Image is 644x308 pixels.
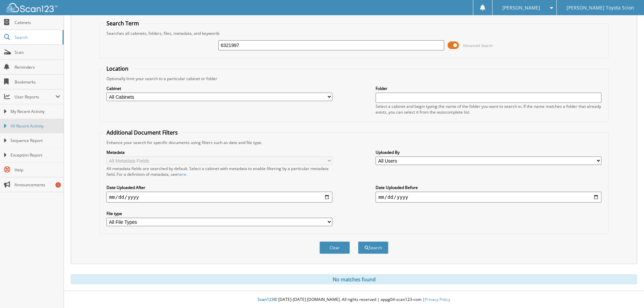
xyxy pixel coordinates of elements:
[376,185,601,190] label: Date Uploaded Before
[376,192,601,203] input: end
[106,192,332,203] input: start
[376,149,601,155] label: Uploaded By
[177,171,186,177] a: here
[15,79,60,85] span: Bookmarks
[103,65,132,72] legend: Location
[502,6,540,10] span: [PERSON_NAME]
[358,241,388,254] button: Search
[567,6,634,10] span: [PERSON_NAME] Toyota Scion
[463,43,493,48] span: Advanced Search
[103,140,605,145] div: Enhance your search for specific documents using filters such as date and file type.
[15,20,60,25] span: Cabinets
[106,86,332,91] label: Cabinet
[15,34,59,40] span: Search
[7,3,57,12] img: scan123-logo-white.svg
[64,291,644,308] div: © [DATE]-[DATE] [DOMAIN_NAME]. All rights reserved | appg04-scan123-com |
[376,103,601,115] div: Select a cabinet and begin typing the name of the folder you want to search in. If the name match...
[10,138,60,144] span: Sequence Report
[103,30,605,36] div: Searches all cabinets, folders, files, metadata, and keywords
[106,211,332,216] label: File type
[15,182,60,188] span: Announcements
[319,241,350,254] button: Clear
[10,123,60,129] span: All Recent Activity
[106,166,332,177] div: All metadata fields are searched by default. Select a cabinet with metadata to enable filtering b...
[258,297,274,302] span: Scan123
[103,129,181,136] legend: Additional Document Filters
[71,274,637,284] div: No matches found
[15,94,55,100] span: User Reports
[106,185,332,190] label: Date Uploaded After
[10,109,60,115] span: My Recent Activity
[425,297,450,302] a: Privacy Policy
[15,64,60,70] span: Reminders
[15,167,60,173] span: Help
[55,182,61,188] div: 1
[106,149,332,155] label: Metadata
[10,152,60,158] span: Exception Report
[15,49,60,55] span: Scan
[103,76,605,81] div: Optionally limit your search to a particular cabinet or folder
[610,276,644,308] iframe: Chat Widget
[103,20,142,27] legend: Search Term
[376,86,601,91] label: Folder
